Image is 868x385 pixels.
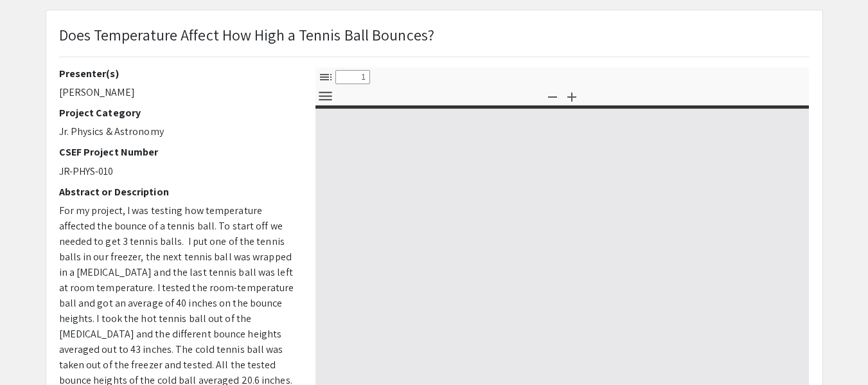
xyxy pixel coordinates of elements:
p: [PERSON_NAME] [59,85,296,100]
input: Page [335,70,370,84]
h2: Abstract or Description [59,186,296,198]
h2: Project Category [59,107,296,119]
h2: Presenter(s) [59,67,296,80]
button: Toggle Sidebar [315,67,337,86]
p: Jr. Physics & Astronomy [59,124,296,139]
button: Tools [315,87,337,105]
h2: CSEF Project Number [59,146,296,158]
p: Does Temperature Affect How High a Tennis Ball Bounces? [59,23,435,46]
button: Zoom In [561,87,583,105]
p: JR-PHYS-010 [59,164,296,179]
button: Zoom Out [542,87,563,105]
